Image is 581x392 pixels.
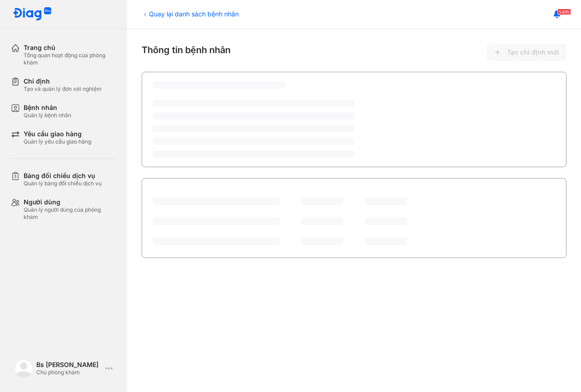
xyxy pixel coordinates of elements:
div: Tạo và quản lý đơn xét nghiệm [24,85,102,93]
span: ‌ [301,218,343,225]
div: Quản lý bệnh nhân [24,112,71,119]
div: Bs [PERSON_NAME] [36,361,102,369]
div: Trang chủ [24,44,116,52]
span: ‌ [153,112,354,119]
span: ‌ [153,81,286,89]
span: ‌ [301,198,343,205]
div: Tổng quan hoạt động của phòng khám [24,52,116,66]
div: Quản lý yêu cầu giao hàng [24,138,91,145]
div: Quản lý người dùng của phòng khám [24,206,116,221]
div: Bảng đối chiếu dịch vụ [24,172,102,180]
span: ‌ [365,198,407,205]
div: Lịch sử chỉ định [153,187,208,198]
span: ‌ [153,218,280,225]
span: ‌ [153,125,354,132]
img: logo [13,7,52,21]
span: ‌ [153,238,280,245]
span: ‌ [365,218,407,225]
span: ‌ [153,198,280,205]
span: ‌ [153,99,354,107]
span: ‌ [153,138,354,145]
div: Chỉ định [24,77,102,85]
div: Quay lại danh sách bệnh nhân [142,9,239,19]
div: Yêu cầu giao hàng [24,130,91,138]
span: ‌ [153,150,354,158]
span: ‌ [365,238,407,245]
img: logo [15,359,33,377]
span: 5495 [557,9,571,15]
div: Bệnh nhân [24,104,71,112]
div: Chủ phòng khám [36,369,102,376]
div: Người dùng [24,198,116,206]
div: Thông tin bệnh nhân [142,44,566,61]
button: Tạo chỉ định mới [487,44,566,61]
span: ‌ [301,238,343,245]
div: Quản lý bảng đối chiếu dịch vụ [24,180,102,187]
span: Tạo chỉ định mới [507,48,559,56]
